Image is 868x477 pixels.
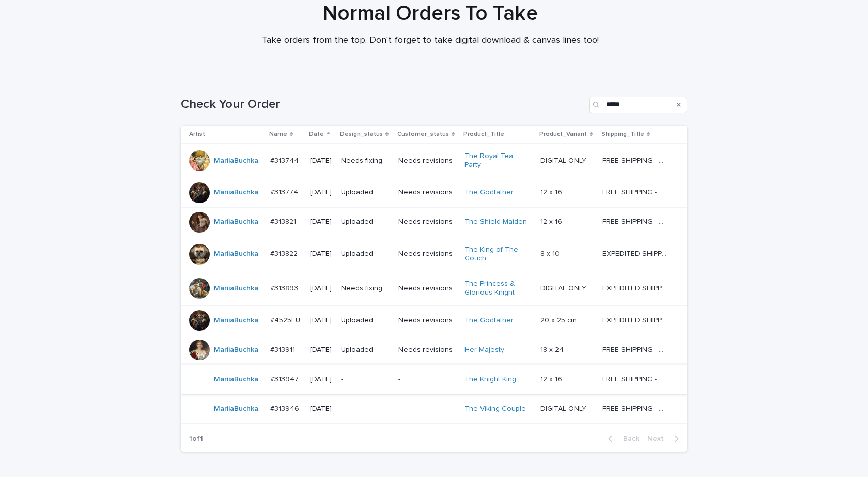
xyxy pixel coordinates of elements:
a: The Viking Couple [464,405,526,413]
p: #313744 [270,155,301,165]
p: [DATE] [310,157,333,165]
p: DIGITAL ONLY [540,155,588,165]
p: DIGITAL ONLY [540,403,588,413]
a: MariiaBuchka [214,188,258,197]
p: 20 x 25 cm [540,314,579,325]
a: The Royal Tea Party [464,152,529,170]
p: - [398,405,456,413]
p: FREE SHIPPING - preview in 1-2 business days, after your approval delivery will take 5-10 b.d. [602,155,669,165]
p: Needs revisions [398,157,456,165]
p: FREE SHIPPING - preview in 1-2 business days, after your approval delivery will take 5-10 b.d. [602,344,669,355]
p: Uploaded [341,188,390,197]
p: Needs revisions [398,316,456,325]
p: FREE SHIPPING - preview in 1-2 business days, after your approval delivery will take 5-10 b.d. [602,186,669,197]
p: [DATE] [310,250,333,258]
p: #313822 [270,248,300,258]
a: MariiaBuchka [214,218,258,226]
p: Uploaded [341,316,390,325]
p: 12 x 16 [540,216,564,226]
p: #313774 [270,186,300,197]
p: #313911 [270,344,297,355]
p: #313946 [270,403,301,413]
p: #313947 [270,373,301,384]
p: 8 x 10 [540,248,562,258]
p: Date [309,129,324,140]
p: Shipping_Title [601,129,644,140]
p: 1 of 1 [181,426,211,452]
p: Product_Variant [539,129,587,140]
p: - [341,405,390,413]
p: - [398,375,456,384]
a: Her Majesty [464,346,504,355]
p: Needs fixing [341,284,390,293]
p: #313821 [270,216,298,226]
a: MariiaBuchka [214,157,258,165]
p: 18 x 24 [540,344,566,355]
span: Back [617,435,639,442]
p: #313893 [270,282,300,293]
p: Uploaded [341,218,390,226]
tr: MariiaBuchka #4525EU#4525EU [DATE]UploadedNeeds revisionsThe Godfather 20 x 25 cm20 x 25 cm EXPED... [181,305,687,335]
p: Needs revisions [398,188,456,197]
p: #4525EU [270,314,302,325]
p: Product_Title [463,129,504,140]
tr: MariiaBuchka #313744#313744 [DATE]Needs fixingNeeds revisionsThe Royal Tea Party DIGITAL ONLYDIGI... [181,144,687,178]
tr: MariiaBuchka #313947#313947 [DATE]--The Knight King 12 x 1612 x 16 FREE SHIPPING - preview in 1-2... [181,364,687,394]
p: [DATE] [310,346,333,355]
tr: MariiaBuchka #313774#313774 [DATE]UploadedNeeds revisionsThe Godfather 12 x 1612 x 16 FREE SHIPPI... [181,178,687,207]
a: The Princess & Glorious Knight [464,280,529,297]
p: [DATE] [310,316,333,325]
a: MariiaBuchka [214,405,258,413]
p: Design_status [340,129,383,140]
p: EXPEDITED SHIPPING - preview in 1 business day; delivery up to 5 business days after your approval. [602,248,669,258]
p: 12 x 16 [540,373,564,384]
p: [DATE] [310,375,333,384]
button: Next [643,434,687,443]
span: Next [647,435,670,442]
p: FREE SHIPPING - preview in 1-2 business days, after your approval delivery will take 5-10 b.d. [602,373,669,384]
a: The Godfather [464,316,514,325]
p: [DATE] [310,405,333,413]
a: MariiaBuchka [214,375,258,384]
tr: MariiaBuchka #313822#313822 [DATE]UploadedNeeds revisionsThe King of The Couch 8 x 108 x 10 EXPED... [181,237,687,271]
tr: MariiaBuchka #313893#313893 [DATE]Needs fixingNeeds revisionsThe Princess & Glorious Knight DIGIT... [181,271,687,306]
p: Take orders from the top. Don't forget to take digital download & canvas lines too! [224,35,637,47]
input: Search [589,97,687,113]
p: FREE SHIPPING - preview in 1-2 business days, after your approval delivery will take 5-10 b.d. [602,403,669,413]
a: The King of The Couch [464,245,529,263]
p: Needs revisions [398,284,456,293]
p: Needs fixing [341,157,390,165]
a: The Knight King [464,375,516,384]
h1: Normal Orders To Take [177,1,684,26]
p: [DATE] [310,188,333,197]
h1: Check Your Order [181,97,585,112]
a: The Shield Maiden [464,218,527,226]
button: Back [600,434,643,443]
p: [DATE] [310,284,333,293]
a: The Godfather [464,188,514,197]
tr: MariiaBuchka #313946#313946 [DATE]--The Viking Couple DIGITAL ONLYDIGITAL ONLY FREE SHIPPING - pr... [181,394,687,423]
p: Needs revisions [398,218,456,226]
a: MariiaBuchka [214,346,258,355]
p: Uploaded [341,346,390,355]
a: MariiaBuchka [214,284,258,293]
p: Name [269,129,287,140]
p: Artist [189,129,205,140]
p: EXPEDITED SHIPPING - preview in 1 business day; delivery up to 5 business days after your approval. [602,282,669,293]
p: Customer_status [397,129,449,140]
p: [DATE] [310,218,333,226]
p: FREE SHIPPING - preview in 1-2 business days, after your approval delivery will take 5-10 b.d. [602,216,669,226]
p: 12 x 16 [540,186,564,197]
p: - [341,375,390,384]
p: DIGITAL ONLY [540,282,588,293]
p: Needs revisions [398,250,456,258]
p: EXPEDITED SHIPPING - preview in 1-2 business day; delivery up to 5 days after your approval [602,314,669,325]
p: Needs revisions [398,346,456,355]
tr: MariiaBuchka #313911#313911 [DATE]UploadedNeeds revisionsHer Majesty 18 x 2418 x 24 FREE SHIPPING... [181,335,687,364]
a: MariiaBuchka [214,250,258,258]
p: Uploaded [341,250,390,258]
tr: MariiaBuchka #313821#313821 [DATE]UploadedNeeds revisionsThe Shield Maiden 12 x 1612 x 16 FREE SH... [181,207,687,237]
a: MariiaBuchka [214,316,258,325]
